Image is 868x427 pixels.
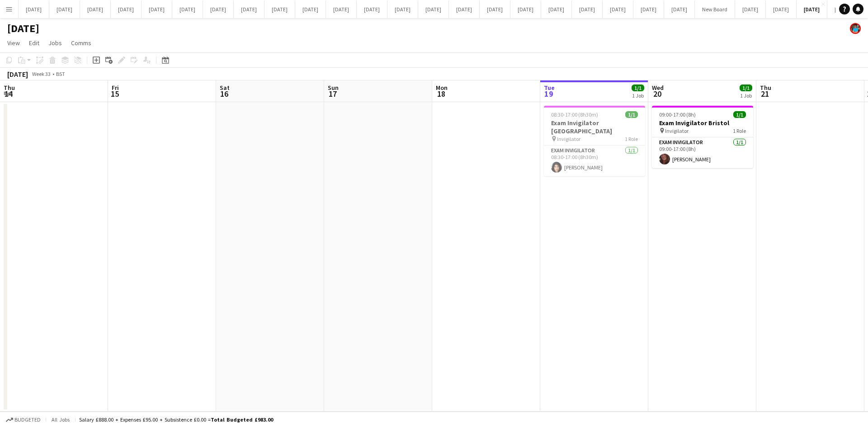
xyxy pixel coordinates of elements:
[110,89,119,99] span: 15
[740,84,752,91] span: 1/1
[542,89,555,99] span: 19
[56,70,65,77] div: BST
[45,37,66,49] a: Jobs
[544,119,645,135] h3: Exam Invigilator [GEOGRAPHIC_DATA]
[7,22,39,35] h1: [DATE]
[766,0,797,18] button: [DATE]
[652,84,664,92] span: Wed
[434,89,448,99] span: 18
[111,0,142,18] button: [DATE]
[695,0,735,18] button: New Board
[652,119,753,127] h3: Exam Invigilator Bristol
[652,137,753,168] app-card-role: Exam Invigilator1/109:00-17:00 (8h)[PERSON_NAME]
[544,145,645,176] app-card-role: Exam Invigilator1/108:30-17:00 (8h30m)[PERSON_NAME]
[25,37,43,49] a: Edit
[326,89,339,99] span: 17
[633,0,664,18] button: [DATE]
[50,416,71,423] span: All jobs
[7,70,28,79] div: [DATE]
[436,84,448,92] span: Mon
[19,0,49,18] button: [DATE]
[220,84,230,92] span: Sat
[48,39,62,47] span: Jobs
[544,106,645,176] app-job-card: 08:30-17:00 (8h30m)1/1Exam Invigilator [GEOGRAPHIC_DATA] Invigilator1 RoleExam Invigilator1/108:3...
[418,0,449,18] button: [DATE]
[49,0,80,18] button: [DATE]
[652,106,753,168] app-job-card: 09:00-17:00 (8h)1/1Exam Invigilator Bristol Invigilator1 RoleExam Invigilator1/109:00-17:00 (8h)[...
[572,0,603,18] button: [DATE]
[234,0,264,18] button: [DATE]
[664,0,695,18] button: [DATE]
[632,84,644,91] span: 1/1
[651,89,664,99] span: 20
[30,70,52,77] span: Week 33
[142,0,172,18] button: [DATE]
[541,0,572,18] button: [DATE]
[112,84,119,92] span: Fri
[295,0,326,18] button: [DATE]
[510,0,541,18] button: [DATE]
[551,111,598,118] span: 08:30-17:00 (8h30m)
[557,136,580,142] span: Invigilator
[760,84,771,92] span: Thu
[203,0,234,18] button: [DATE]
[67,37,95,49] a: Comms
[80,0,111,18] button: [DATE]
[264,0,295,18] button: [DATE]
[5,415,42,425] button: Budgeted
[387,0,418,18] button: [DATE]
[29,39,39,47] span: Edit
[759,89,771,99] span: 21
[172,0,203,18] button: [DATE]
[625,111,638,118] span: 1/1
[827,0,858,18] button: [DATE]
[79,416,273,423] div: Salary £888.00 + Expenses £95.00 + Subsistence £0.00 =
[733,127,746,134] span: 1 Role
[480,0,510,18] button: [DATE]
[328,84,339,92] span: Sun
[14,417,41,423] span: Budgeted
[326,0,357,18] button: [DATE]
[449,0,480,18] button: [DATE]
[357,0,387,18] button: [DATE]
[7,39,20,47] span: View
[218,89,230,99] span: 16
[211,416,273,423] span: Total Budgeted £983.00
[603,0,633,18] button: [DATE]
[4,37,24,49] a: View
[71,39,91,47] span: Comms
[659,111,696,118] span: 09:00-17:00 (8h)
[2,89,15,99] span: 14
[665,127,689,134] span: Invigilator
[544,84,555,92] span: Tue
[733,111,746,118] span: 1/1
[4,84,15,92] span: Thu
[735,0,766,18] button: [DATE]
[625,136,638,142] span: 1 Role
[850,23,861,34] app-user-avatar: Oscar Peck
[632,92,644,99] div: 1 Job
[797,0,827,18] button: [DATE]
[740,92,752,99] div: 1 Job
